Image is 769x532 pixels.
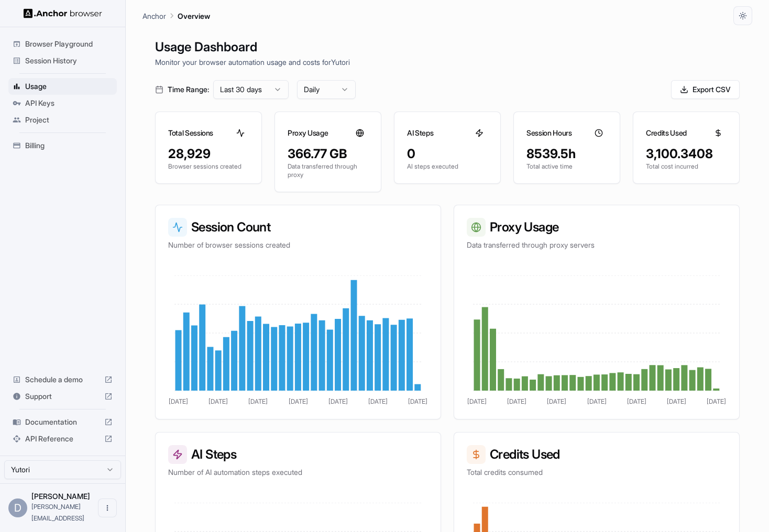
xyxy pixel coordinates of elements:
[646,162,727,171] p: Total cost incurred
[168,467,428,478] p: Number of AI automation steps executed
[671,80,740,99] button: Export CSV
[646,146,727,162] div: 3,100.3408
[707,397,726,405] tspan: [DATE]
[467,467,727,478] p: Total credits consumed
[467,240,727,250] p: Data transferred through proxy servers
[627,397,646,405] tspan: [DATE]
[168,218,428,237] h3: Session Count
[646,128,687,138] h3: Credits Used
[8,430,117,447] div: API Reference
[467,445,727,464] h3: Credits Used
[8,498,27,517] div: D
[248,397,268,405] tspan: [DATE]
[526,162,607,171] p: Total active time
[288,146,368,162] div: 366.77 GB
[98,498,117,517] button: Open menu
[25,81,113,92] span: Usage
[8,78,117,95] div: Usage
[142,10,210,21] nav: breadcrumb
[526,128,572,138] h3: Session Hours
[408,397,427,405] tspan: [DATE]
[8,137,117,154] div: Billing
[8,52,117,69] div: Session History
[8,95,117,112] div: API Keys
[25,56,113,66] span: Session History
[178,10,210,21] p: Overview
[31,503,84,522] span: dhruv@yutori.ai
[24,8,102,18] img: Anchor Logo
[587,397,607,405] tspan: [DATE]
[328,397,348,405] tspan: [DATE]
[8,388,117,405] div: Support
[8,112,117,128] div: Project
[155,57,740,68] p: Monitor your browser automation usage and costs for Yutori
[507,397,526,405] tspan: [DATE]
[168,146,249,162] div: 28,929
[25,374,100,385] span: Schedule a demo
[168,162,249,171] p: Browser sessions created
[25,417,100,427] span: Documentation
[25,434,100,444] span: API Reference
[142,10,166,21] p: Anchor
[467,218,727,237] h3: Proxy Usage
[25,140,113,151] span: Billing
[407,128,433,138] h3: AI Steps
[667,397,686,405] tspan: [DATE]
[31,492,90,501] span: Dhruv Batra
[526,146,607,162] div: 8539.5h
[168,445,428,464] h3: AI Steps
[288,128,328,138] h3: Proxy Usage
[168,240,428,250] p: Number of browser sessions created
[169,397,188,405] tspan: [DATE]
[8,36,117,52] div: Browser Playground
[155,38,740,57] h1: Usage Dashboard
[407,162,488,171] p: AI steps executed
[288,162,368,179] p: Data transferred through proxy
[25,98,113,108] span: API Keys
[25,39,113,49] span: Browser Playground
[168,84,209,95] span: Time Range:
[547,397,566,405] tspan: [DATE]
[8,371,117,388] div: Schedule a demo
[25,115,113,125] span: Project
[25,391,100,402] span: Support
[407,146,488,162] div: 0
[8,414,117,430] div: Documentation
[467,397,487,405] tspan: [DATE]
[208,397,228,405] tspan: [DATE]
[289,397,308,405] tspan: [DATE]
[368,397,388,405] tspan: [DATE]
[168,128,213,138] h3: Total Sessions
